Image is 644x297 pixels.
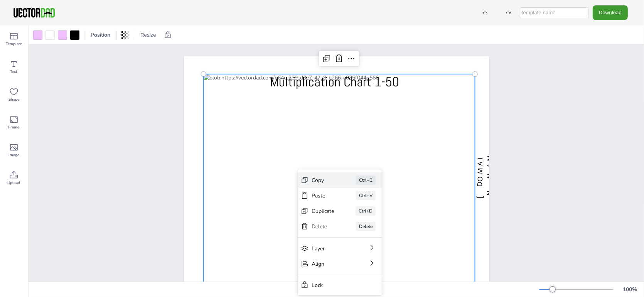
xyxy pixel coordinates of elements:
[520,7,589,18] input: template name
[10,69,18,75] span: Text
[89,31,112,39] span: Position
[356,206,376,216] div: Ctrl+D
[312,282,357,289] div: Lock
[312,223,334,230] div: Delete
[312,177,334,184] div: Copy
[593,5,628,20] button: Download
[621,286,639,293] div: 100 %
[137,29,159,41] button: Resize
[312,208,334,215] div: Duplicate
[8,96,19,103] span: Shape
[8,152,19,158] span: Image
[356,175,376,185] div: Ctrl+C
[312,245,346,252] div: Layer
[6,41,22,47] span: Template
[8,124,20,130] span: Frame
[12,7,56,19] img: VectorDad-1.png
[356,222,376,231] div: Delete
[8,180,20,186] span: Upload
[312,192,334,199] div: Paste
[356,191,376,200] div: Ctrl+V
[270,73,399,90] span: Multiplication Chart 1-50
[312,260,346,268] div: Align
